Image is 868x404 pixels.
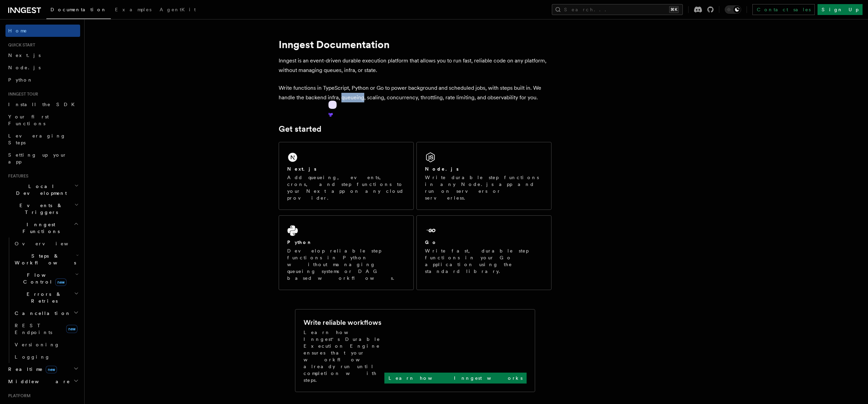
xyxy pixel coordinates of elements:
[12,319,80,338] a: REST Endpointsnew
[8,102,79,107] span: Install the SDK
[8,77,33,83] span: Python
[8,133,66,145] span: Leveraging Steps
[12,310,71,317] span: Cancellation
[12,291,74,304] span: Errors & Retries
[287,239,312,246] h2: Python
[115,7,151,12] span: Examples
[5,61,80,74] a: Node.js
[5,363,80,375] button: Realtimenew
[55,278,67,286] span: new
[15,323,52,335] span: REST Endpoints
[287,165,317,172] h2: Next.js
[8,152,67,164] span: Setting up your app
[5,98,80,111] a: Install the SDK
[5,91,38,97] span: Inngest tour
[12,338,80,351] a: Versioning
[5,199,80,218] button: Events & Triggers
[12,269,80,288] button: Flow Controlnew
[425,174,543,201] p: Write durable step functions in any Node.js app and run on servers or serverless.
[416,215,551,290] a: GoWrite fast, durable step functions in your Go application using the standard library.
[12,237,80,250] a: Overview
[5,366,57,373] span: Realtime
[111,2,156,18] a: Examples
[279,215,414,290] a: PythonDevelop reliable step functions in Python without managing queueing systems or DAG based wo...
[46,366,57,373] span: new
[160,7,196,12] span: AgentKit
[50,7,107,12] span: Documentation
[818,4,863,15] a: Sign Up
[416,142,551,210] a: Node.jsWrite durable step functions in any Node.js app and run on servers or serverless.
[8,65,41,70] span: Node.js
[425,247,543,275] p: Write fast, durable step functions in your Go application using the standard library.
[279,124,321,134] a: Get started
[287,174,405,201] p: Add queueing, events, crons, and step functions to your Next app on any cloud provider.
[8,53,41,58] span: Next.js
[5,221,74,235] span: Inngest Functions
[388,375,523,381] p: Learn how Inngest works
[5,202,74,216] span: Events & Triggers
[669,6,679,13] kbd: ⌘K
[12,288,80,307] button: Errors & Retries
[5,393,31,399] span: Platform
[66,325,77,333] span: new
[304,318,381,327] h2: Write reliable workflows
[752,4,815,15] a: Contact sales
[5,42,35,48] span: Quick start
[5,25,80,37] a: Home
[5,218,80,237] button: Inngest Functions
[5,111,80,130] a: Your first Functions
[279,38,551,50] h1: Inngest Documentation
[5,130,80,149] a: Leveraging Steps
[5,180,80,199] button: Local Development
[15,342,60,347] span: Versioning
[8,114,49,126] span: Your first Functions
[156,2,200,18] a: AgentKit
[279,56,551,75] p: Inngest is an event-driven durable execution platform that allows you to run fast, reliable code ...
[12,351,80,363] a: Logging
[552,4,683,15] button: Search...⌘K
[12,252,76,266] span: Steps & Workflows
[8,27,27,34] span: Home
[279,142,414,210] a: Next.jsAdd queueing, events, crons, and step functions to your Next app on any cloud provider.
[725,5,741,14] button: Toggle dark mode
[46,2,111,19] a: Documentation
[425,239,437,246] h2: Go
[425,165,459,172] h2: Node.js
[15,241,85,246] span: Overview
[304,329,384,384] p: Learn how Inngest's Durable Execution Engine ensures that your workflow already run until complet...
[12,272,75,285] span: Flow Control
[5,237,80,363] div: Inngest Functions
[287,247,405,282] p: Develop reliable step functions in Python without managing queueing systems or DAG based workflows.
[279,83,551,102] p: Write functions in TypeScript, Python or Go to power background and scheduled jobs, with steps bu...
[5,378,70,385] span: Middleware
[12,307,80,319] button: Cancellation
[15,354,50,360] span: Logging
[5,49,80,61] a: Next.js
[5,183,74,197] span: Local Development
[5,149,80,168] a: Setting up your app
[5,173,28,179] span: Features
[5,375,80,388] button: Middleware
[5,74,80,86] a: Python
[384,373,527,384] a: Learn how Inngest works
[12,250,80,269] button: Steps & Workflows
